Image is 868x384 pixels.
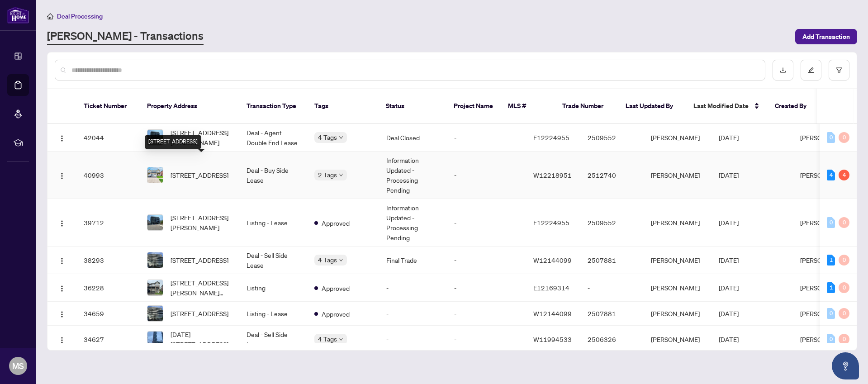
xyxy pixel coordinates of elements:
td: Deal - Buy Side Lease [239,152,307,199]
td: 2512740 [580,152,644,199]
span: edit [808,67,814,73]
td: Deal Closed [379,124,447,152]
span: [PERSON_NAME] [800,284,849,292]
td: Final Trade [379,247,447,274]
span: [DATE] [719,284,739,292]
td: Deal - Sell Side Lease [239,247,307,274]
td: [PERSON_NAME] [644,124,711,152]
td: 36228 [76,274,140,302]
button: Logo [55,306,69,321]
span: filter [836,67,842,73]
span: 4 Tags [318,132,337,142]
img: thumbnail-img [147,252,163,268]
td: 40993 [76,152,140,199]
td: [PERSON_NAME] [644,247,711,274]
td: - [447,326,526,353]
td: - [379,326,447,353]
span: 2 Tags [318,170,337,180]
th: MLS # [501,89,555,124]
td: [PERSON_NAME] [644,199,711,247]
span: [STREET_ADDRESS] [171,170,228,180]
td: Deal - Agent Double End Lease [239,124,307,152]
span: [DATE] [719,133,739,142]
div: 0 [827,334,835,345]
th: Tags [307,89,379,124]
span: [DATE] [719,171,739,179]
div: 1 [827,282,835,293]
div: 0 [827,132,835,143]
span: [PERSON_NAME] [800,335,849,343]
span: Approved [322,283,350,293]
img: thumbnail-img [147,167,163,183]
span: W12144099 [533,309,572,318]
span: W12218951 [533,171,572,179]
td: - [447,152,526,199]
a: [PERSON_NAME] - Transactions [47,28,204,45]
td: Listing - Lease [239,302,307,326]
span: [PERSON_NAME] [800,309,849,318]
td: Information Updated - Processing Pending [379,152,447,199]
div: [STREET_ADDRESS] [145,135,201,149]
span: [PERSON_NAME] [800,133,849,142]
span: [DATE] [719,309,739,318]
span: Approved [322,309,350,319]
span: down [339,258,343,262]
td: - [379,302,447,326]
button: Open asap [832,352,859,379]
span: home [47,13,53,19]
div: 0 [839,255,849,265]
span: [STREET_ADDRESS][PERSON_NAME][PERSON_NAME] [171,278,232,298]
td: 34627 [76,326,140,353]
td: Information Updated - Processing Pending [379,199,447,247]
span: [STREET_ADDRESS] [171,308,228,318]
th: Ticket Number [76,89,140,124]
button: Add Transaction [795,29,857,44]
span: Last Modified Date [693,101,749,111]
th: Last Modified Date [686,89,768,124]
span: E12169314 [533,284,569,292]
span: down [339,337,343,341]
span: [PERSON_NAME] [800,256,849,264]
td: - [447,124,526,152]
img: logo [7,7,29,24]
span: [PERSON_NAME] [800,218,849,227]
div: 0 [827,308,835,319]
span: 4 Tags [318,255,337,265]
td: - [447,199,526,247]
td: 2509552 [580,199,644,247]
th: Transaction Type [239,89,307,124]
span: [PERSON_NAME] [800,171,849,179]
button: download [773,60,793,81]
th: Created By [768,89,822,124]
span: E12224955 [533,133,569,142]
td: 34659 [76,302,140,326]
td: [PERSON_NAME] [644,302,711,326]
span: down [339,135,343,140]
img: Logo [58,135,66,142]
td: [PERSON_NAME] [644,152,711,199]
td: [PERSON_NAME] [644,274,711,302]
button: Logo [55,280,69,295]
th: Status [379,89,446,124]
div: 0 [839,282,849,293]
div: 0 [839,308,849,319]
span: W12144099 [533,256,572,264]
td: 2507881 [580,247,644,274]
img: Logo [58,257,66,265]
button: edit [801,60,821,81]
th: Trade Number [555,89,618,124]
td: Listing - Lease [239,199,307,247]
img: Logo [58,220,66,227]
img: thumbnail-img [147,215,163,230]
button: Logo [55,253,69,267]
td: - [379,274,447,302]
td: 2507881 [580,302,644,326]
img: Logo [58,172,66,180]
td: 42044 [76,124,140,152]
td: - [580,274,644,302]
span: E12224955 [533,218,569,227]
span: [DATE] [719,218,739,227]
div: 4 [839,170,849,180]
td: 2509552 [580,124,644,152]
img: Logo [58,337,66,344]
